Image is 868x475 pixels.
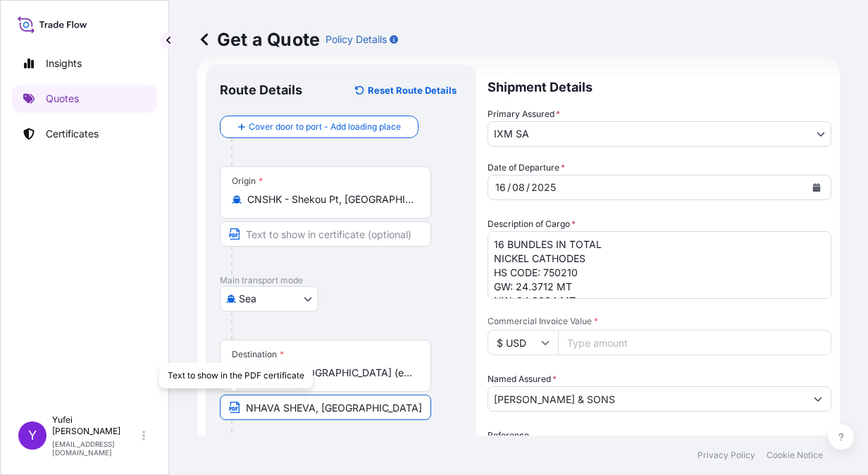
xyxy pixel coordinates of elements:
input: Destination [247,366,414,380]
span: Date of Departure [488,161,565,175]
span: IXM SA [494,127,529,141]
span: Sea [239,292,256,306]
input: Origin [247,192,414,206]
a: Certificates [12,120,157,148]
p: Certificates [46,127,99,141]
p: Shipment Details [488,65,831,107]
span: Y [28,428,37,443]
button: Show suggestions [805,386,831,412]
input: Text to appear on certificate [220,221,431,247]
button: Cover door to port - Add loading place [220,116,418,138]
div: month, [511,179,526,196]
div: Origin [232,175,263,187]
p: Get a Quote [197,28,320,51]
div: Text to show in the PDF certificate [159,363,313,388]
p: Route Details [220,82,302,99]
a: Insights [12,49,157,78]
div: / [526,179,530,196]
div: Destination [232,349,284,360]
p: Quotes [46,92,79,106]
span: Cover door to port - Add loading place [249,120,401,134]
div: year, [530,179,557,196]
button: Calendar [805,176,828,199]
div: day, [494,179,507,196]
label: Named Assured [488,372,557,386]
span: Primary Assured [488,107,560,121]
p: Yufei [PERSON_NAME] [52,414,139,437]
p: Policy Details [325,32,387,47]
button: Reset Route Details [348,79,462,101]
a: Cookie Notice [767,450,823,461]
button: IXM SA [488,121,831,147]
a: Privacy Policy [697,450,755,461]
p: Main transport mode [220,275,462,286]
span: Commercial Invoice Value [488,316,831,327]
label: Reference [488,428,529,443]
input: Text to appear on certificate [220,395,431,420]
a: Quotes [12,85,157,113]
p: [EMAIL_ADDRESS][DOMAIN_NAME] [52,440,139,457]
p: Insights [46,56,82,70]
div: / [507,179,511,196]
p: Reset Route Details [368,83,457,97]
input: Full name [488,386,805,412]
textarea: 16 BUNDLES IN TOTAL NICKEL CATHODES HS CODE: 750210 GW: 24.3712 MT NW: 24.2034 MT BUNDLES: 16 COU... [488,231,831,299]
label: Description of Cargo [488,217,576,231]
button: Select transport [220,286,318,311]
input: Type amount [558,330,831,355]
